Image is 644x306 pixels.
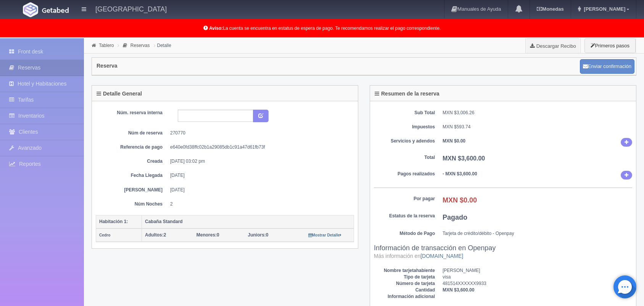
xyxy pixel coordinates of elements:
[374,213,435,219] dt: Estatus de la reserva
[443,171,477,176] b: - MXN $3,600.00
[375,91,440,97] h4: Resumen de la reserva
[101,130,163,136] dt: Núm de reserva
[99,219,128,224] b: Habitación 1:
[374,196,435,202] dt: Por pagar
[443,196,477,204] b: MXN $0.00
[42,7,69,13] img: Getabed
[142,215,354,228] th: Cabaña Standard
[97,91,142,97] h4: Detalle General
[145,232,164,238] strong: Adultos:
[101,172,163,179] dt: Fecha Llegada
[374,287,435,293] dt: Cantidad
[537,6,563,12] b: Monedas
[308,233,341,237] small: Mostrar Detalle
[443,138,465,144] b: MXN $0.00
[443,274,632,280] dd: visa
[101,110,163,116] dt: Núm. reserva interna
[170,158,348,165] dd: [DATE] 03:02 pm
[443,267,632,274] dd: [PERSON_NAME]
[374,230,435,237] dt: Método de Pago
[101,158,163,165] dt: Creada
[101,187,163,193] dt: [PERSON_NAME]
[130,43,150,48] a: Reservas
[420,253,463,259] a: [DOMAIN_NAME]
[374,253,463,259] small: Más información en
[526,38,580,53] a: Descargar Recibo
[374,154,435,161] dt: Total
[145,232,166,238] span: 2
[97,63,118,69] h4: Reserva
[170,187,348,193] dd: [DATE]
[443,280,632,287] dd: 481514XXXXXX9933
[99,43,114,48] a: Tablero
[582,6,625,12] span: [PERSON_NAME]
[101,201,163,207] dt: Núm Noches
[248,232,266,238] strong: Juniors:
[443,214,467,221] b: Pagado
[374,274,435,280] dt: Tipo de tarjeta
[374,244,632,260] h3: Información de transacción en Openpay
[95,4,167,13] h4: [GEOGRAPHIC_DATA]
[443,287,474,293] b: MXN $3,600.00
[374,267,435,274] dt: Nombre tarjetahabiente
[170,172,348,179] dd: [DATE]
[374,138,435,144] dt: Servicios y adendos
[248,232,269,238] span: 0
[443,124,632,130] dd: MXN $593.74
[580,59,634,74] button: Enviar confirmación
[152,42,173,49] li: Detalle
[170,130,348,136] dd: 270770
[374,110,435,116] dt: Sub Total
[443,155,485,162] b: MXN $3,600.00
[196,232,219,238] span: 0
[443,230,632,237] dd: Tarjeta de crédito/débito - Openpay
[584,38,636,53] button: Primeros pasos
[443,110,632,116] dd: MXN $3,006.26
[170,201,348,207] dd: 2
[101,144,163,151] dt: Referencia de pago
[170,144,348,151] dd: e640e0fd38ffc02b1a29085db1c91a47d61fb73f
[374,124,435,130] dt: Impuestos
[374,280,435,287] dt: Número de tarjeta
[209,26,223,31] b: Aviso:
[374,171,435,177] dt: Pagos realizados
[23,2,38,17] img: Getabed
[374,293,435,300] dt: Información adicional
[99,233,110,237] small: Cedro
[196,232,217,238] strong: Menores:
[308,232,341,238] a: Mostrar Detalle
